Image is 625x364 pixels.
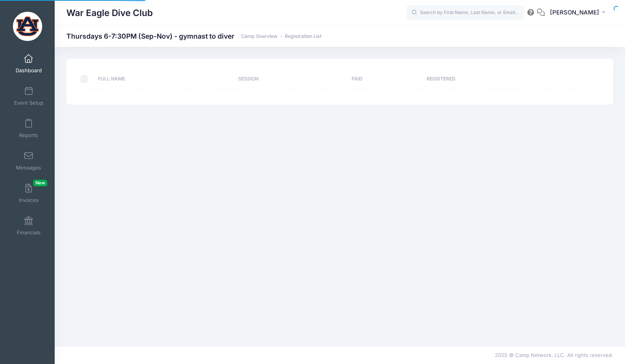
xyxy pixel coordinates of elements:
[10,50,47,77] a: Dashboard
[13,12,42,41] img: War Eagle Dive Club
[234,69,348,89] th: Session
[66,4,153,22] h1: War Eagle Dive Club
[10,180,47,207] a: InvoicesNew
[10,115,47,142] a: Reports
[95,69,235,89] th: Full Name
[10,147,47,175] a: Messages
[423,69,571,89] th: Registered
[550,8,599,17] span: [PERSON_NAME]
[348,69,423,89] th: Paid
[17,229,41,236] span: Financials
[10,212,47,239] a: Financials
[285,34,321,39] a: Registration List
[33,180,47,186] span: New
[19,197,39,203] span: Invoices
[66,32,321,40] h1: Thursdays 6-7:30PM (Sep-Nov) - gymnast to diver
[16,164,41,171] span: Messages
[10,82,47,110] a: Event Setup
[495,352,613,358] span: 2025 © Camp Network, LLC. All rights reserved.
[545,4,613,22] button: [PERSON_NAME]
[14,100,43,106] span: Event Setup
[241,34,277,39] a: Camp Overview
[407,5,524,21] input: Search by First Name, Last Name, or Email...
[19,132,38,139] span: Reports
[16,67,42,74] span: Dashboard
